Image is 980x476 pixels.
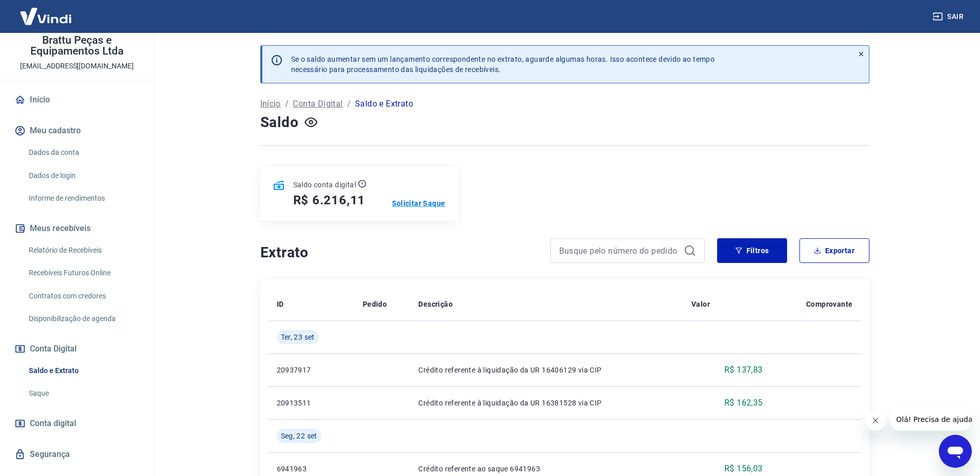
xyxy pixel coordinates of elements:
p: 20937917 [277,365,346,375]
button: Meus recebíveis [12,217,141,240]
a: Saque [25,383,141,404]
span: Conta digital [30,416,76,431]
p: ID [277,299,284,309]
a: Segurança [12,443,141,466]
p: R$ 162,35 [724,397,763,409]
button: Meu cadastro [12,119,141,142]
p: [EMAIL_ADDRESS][DOMAIN_NAME] [20,61,134,72]
p: Crédito referente ao saque 6941963 [418,464,675,474]
a: Recebíveis Futuros Online [25,262,141,284]
a: Disponibilização de agenda [25,308,141,329]
span: Seg, 22 set [281,431,317,441]
p: Saldo e Extrato [355,98,413,110]
p: Saldo conta digital [293,180,357,190]
p: Crédito referente à liquidação da UR 16381528 via CIP [418,398,675,408]
p: Se o saldo aumentar sem um lançamento correspondente no extrato, aguarde algumas horas. Isso acon... [291,54,715,75]
a: Solicitar Saque [392,198,446,208]
iframe: Mensagem da empresa [890,408,972,431]
a: Dados de login [25,165,141,186]
a: Informe de rendimentos [25,188,141,209]
a: Saldo e Extrato [25,360,141,381]
p: / [285,98,289,110]
a: Dados da conta [25,142,141,163]
p: 6941963 [277,464,346,474]
span: Olá! Precisa de ajuda? [6,7,86,15]
p: Descrição [418,299,453,309]
iframe: Botão para abrir a janela de mensagens [939,435,972,468]
iframe: Fechar mensagem [865,410,886,431]
p: Pedido [363,299,387,309]
p: Comprovante [806,299,852,309]
button: Conta Digital [12,338,141,360]
p: Valor [691,299,710,309]
input: Busque pelo número do pedido [559,243,680,258]
h4: Extrato [260,242,538,263]
img: Vindi [12,1,79,32]
button: Sair [931,7,968,26]
a: Início [260,98,281,110]
p: R$ 137,83 [724,364,763,376]
a: Conta Digital [293,98,343,110]
p: R$ 156,03 [724,463,763,475]
button: Exportar [799,238,869,263]
p: / [347,98,351,110]
h5: R$ 6.216,11 [293,192,366,208]
a: Relatório de Recebíveis [25,240,141,261]
span: Ter, 23 set [281,332,315,342]
button: Filtros [717,238,787,263]
a: Conta digital [12,412,141,435]
h4: Saldo [260,112,299,133]
a: Início [12,89,141,111]
p: Crédito referente à liquidação da UR 16406129 via CIP [418,365,675,375]
p: 20913511 [277,398,346,408]
a: Contratos com credores [25,286,141,307]
p: Brattu Peças e Equipamentos Ltda [8,35,146,57]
